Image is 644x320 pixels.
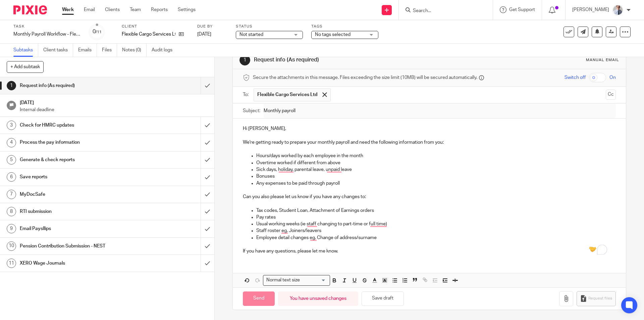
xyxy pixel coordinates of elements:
[243,248,615,255] p: If you have any questions, please let me know.
[20,81,136,91] h1: Request info (As required)
[253,74,477,81] span: Secure the attachments in this message. Files exceeding the size limit (10MB) will be secured aut...
[243,125,615,132] p: Hi [PERSON_NAME],
[20,241,136,251] h1: Pension Contribution Submission - NEST
[152,44,177,57] a: Audit logs
[256,214,615,221] p: Pay rates
[243,139,615,146] p: We're getting ready to prepare your monthly payroll and need the following information from you:
[509,7,535,12] span: Get Support
[243,107,260,114] label: Subject:
[233,119,626,260] div: To enrich screen reader interactions, please activate Accessibility in Grammarly extension settings
[7,259,16,268] div: 11
[20,137,136,147] h1: Process the pay information
[20,120,136,130] h1: Check for HMRC updates
[20,189,136,199] h1: MyDocSafe
[93,28,102,36] div: 0
[13,31,80,38] div: Monthly Payroll Workflow - Flexible Cargo Services Ltd
[586,57,619,63] div: Manual email
[315,32,351,37] span: No tags selected
[609,74,616,81] span: On
[612,5,623,15] img: IMG_9924.jpg
[256,234,615,241] p: Employee detail changes eg. Change of address/surname
[151,6,168,13] a: Reports
[7,190,16,199] div: 7
[239,55,250,65] div: 1
[254,56,444,63] h1: Request info (As required)
[7,81,16,90] div: 1
[197,32,211,37] span: [DATE]
[7,172,16,182] div: 6
[96,30,102,34] small: /11
[577,291,615,306] button: Request files
[278,291,358,306] div: You have unsaved changes
[256,227,615,234] p: Staff roster eg. Joiners/leavers
[7,207,16,216] div: 8
[256,152,615,159] p: Hours/days worked by each employee in the month
[122,31,175,38] p: Flexible Cargo Services Ltd
[7,61,44,73] button: + Add subtask
[606,90,616,100] button: Cc
[78,44,97,57] a: Emails
[243,193,615,200] p: Can you also please let us know if you have any changes to:
[572,6,609,13] p: [PERSON_NAME]
[565,74,586,81] span: Switch off
[265,277,301,284] span: Normal text size
[256,173,615,180] p: Bonuses
[311,24,378,29] label: Tags
[239,32,263,37] span: Not started
[13,44,38,57] a: Subtasks
[256,166,615,173] p: Sick days, holiday, parental leave, unpaid leave
[84,6,95,13] a: Email
[263,275,330,285] div: Search for option
[588,296,612,301] span: Request files
[236,24,303,29] label: Status
[20,224,136,234] h1: Email Paysllips
[43,44,73,57] a: Client tasks
[13,24,80,29] label: Task
[122,24,189,29] label: Client
[20,258,136,268] h1: XERO Wage Journals
[7,224,16,233] div: 9
[102,44,117,57] a: Files
[7,241,16,251] div: 10
[62,6,74,13] a: Work
[130,6,141,13] a: Team
[412,8,473,14] input: Search
[362,291,404,306] button: Save draft
[20,172,136,182] h1: Save reports
[7,121,16,130] div: 3
[178,6,196,13] a: Settings
[20,207,136,217] h1: RTI submission
[7,155,16,165] div: 5
[7,138,16,147] div: 4
[20,98,208,106] h1: [DATE]
[256,221,615,227] p: Usual working weeks (ie staff changing to part-time or full time)
[13,5,47,14] img: Pixie
[302,277,326,284] input: Search for option
[105,6,120,13] a: Clients
[256,180,615,187] p: Any expenses to be paid through payroll
[243,91,250,98] label: To:
[20,106,208,113] p: Internal deadline
[20,155,136,165] h1: Generate & check reports
[256,207,615,214] p: Tax codes, Student Loan, Attachment of Earnings orders
[243,291,275,306] input: Send
[122,44,147,57] a: Notes (0)
[257,91,317,98] span: Flexible Cargo Services Ltd
[197,24,227,29] label: Due by
[256,159,615,166] p: Overtime worked if different from above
